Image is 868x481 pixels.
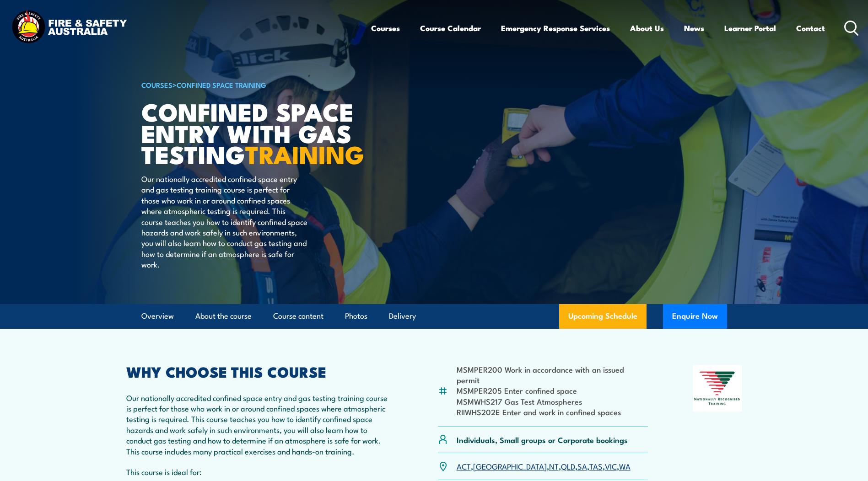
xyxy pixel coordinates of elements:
[457,364,648,385] li: MSMPER200 Work in accordance with an issued permit
[457,460,471,471] a: ACT
[457,461,631,471] p: , , , , , , ,
[457,406,648,417] li: RIIWHS202E Enter and work in confined spaces
[457,434,628,445] p: Individuals, Small groups or Corporate bookings
[501,16,610,40] a: Emergency Response Services
[457,396,648,406] li: MSMWHS217 Gas Test Atmospheres
[141,101,367,165] h1: Confined Space Entry with Gas Testing
[141,173,308,270] p: Our nationally accredited confined space entry and gas testing training course is perfect for tho...
[345,304,367,328] a: Photos
[589,460,603,471] a: TAS
[630,16,664,40] a: About Us
[619,460,631,471] a: WA
[141,304,174,328] a: Overview
[141,80,173,90] a: COURSES
[420,16,481,40] a: Course Calendar
[605,460,617,471] a: VIC
[663,304,727,329] button: Enquire Now
[126,466,394,477] p: This course is ideal for:
[693,365,742,412] img: Nationally Recognised Training logo.
[389,304,416,328] a: Delivery
[724,16,776,40] a: Learner Portal
[684,16,704,40] a: News
[273,304,323,328] a: Course content
[371,16,400,40] a: Courses
[126,392,394,456] p: Our nationally accredited confined space entry and gas testing training course is perfect for tho...
[245,134,364,172] strong: TRAINING
[195,304,252,328] a: About the course
[549,460,559,471] a: NT
[796,16,825,40] a: Contact
[577,460,587,471] a: SA
[473,460,547,471] a: [GEOGRAPHIC_DATA]
[177,80,266,90] a: Confined Space Training
[141,79,367,90] h6: >
[457,385,648,395] li: MSMPER205 Enter confined space
[559,304,647,329] a: Upcoming Schedule
[561,460,575,471] a: QLD
[126,365,394,378] h2: WHY CHOOSE THIS COURSE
